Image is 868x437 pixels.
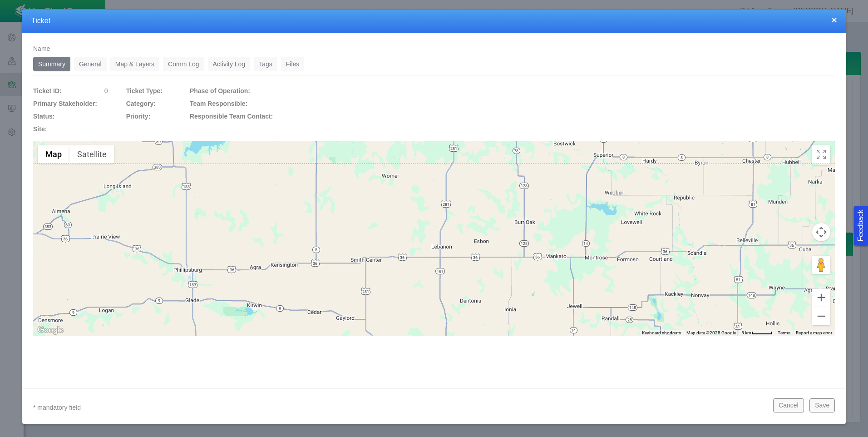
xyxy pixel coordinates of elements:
[33,125,47,133] span: Site:
[35,324,65,336] a: Open this area in Google Maps (opens a new window)
[190,100,247,107] span: Team Responsible:
[741,330,751,335] span: 5 km
[812,145,830,164] button: Toggle Fullscreen in browser window
[190,87,250,94] span: Phase of Operation:
[778,330,790,335] a: Terms (opens in new tab)
[254,57,277,71] a: Tags
[812,223,830,241] button: Map camera controls
[104,87,108,94] span: 0
[69,145,114,164] button: Show satellite imagery
[33,402,766,413] p: * mandatory field
[163,57,204,71] a: Comm Log
[31,16,837,26] h4: Ticket
[773,398,804,412] button: Cancel
[35,324,65,336] img: Google
[812,307,830,325] button: Zoom out
[33,45,50,52] span: Name
[831,15,837,25] button: close
[642,330,681,336] button: Keyboard shortcuts
[33,100,97,107] span: Primary Stakeholder:
[809,398,835,412] button: Save
[126,100,156,107] span: Category:
[33,113,54,120] span: Status:
[74,57,107,71] a: General
[38,145,69,164] button: Show street map
[739,330,775,336] button: Map Scale: 5 km per 42 pixels
[686,330,736,335] span: Map data ©2025 Google
[796,330,832,335] a: Report a map error
[812,288,830,307] button: Zoom in
[190,113,273,120] span: Responsible Team Contact:
[812,256,830,274] button: Drag Pegman onto the map to open Street View
[126,87,163,94] span: Ticket Type:
[110,57,159,71] a: Map & Layers
[33,57,70,71] a: Summary
[126,113,151,120] span: Priority:
[281,57,305,71] a: Files
[208,57,251,71] a: Activity Log
[33,87,62,94] span: Ticket ID:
